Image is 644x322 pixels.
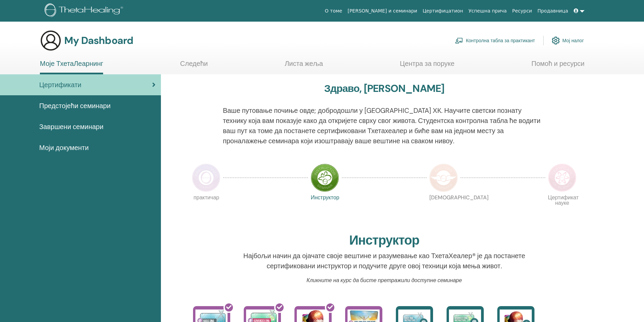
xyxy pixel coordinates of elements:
[180,59,208,73] a: Следећи
[45,3,125,19] img: logo.png
[429,164,458,192] img: Master
[39,122,103,132] span: Завршени семинари
[531,59,585,73] a: Помоћ и ресурси
[400,59,455,73] a: Центра за поруке
[548,164,576,192] img: Certificate of Science
[509,5,535,17] a: Ресурси
[311,195,339,223] p: Инструктор
[223,251,546,271] p: Најбољи начин да ојачате своје вештине и разумевање као ТхетаХеалер® је да постанете сертификован...
[39,143,89,153] span: Моји документи
[552,33,584,48] a: Мој налог
[552,35,560,46] img: cog.svg
[535,5,571,17] a: Продавница
[223,105,546,146] p: Ваше путовање почиње овде; добродошли у [GEOGRAPHIC_DATA] ХК. Научите светски познату технику кој...
[40,30,62,51] img: generic-user-icon.jpg
[192,195,220,223] p: практичар
[39,80,81,90] span: Цертификати
[39,101,111,111] span: Предстојећи семинари
[40,59,103,74] a: Моје ТхетаЛеарнинг
[345,5,420,17] a: [PERSON_NAME] и семинари
[285,59,323,73] a: Листа жеља
[466,5,509,17] a: Успешна прича
[455,33,535,48] a: Контролна табла за практикант
[322,5,345,17] a: О томе
[455,38,463,44] img: chalkboard-teacher.svg
[324,82,444,95] h3: Здраво, [PERSON_NAME]
[192,164,220,192] img: Practitioner
[64,34,133,47] h3: My Dashboard
[429,195,458,223] p: [DEMOGRAPHIC_DATA]
[311,164,339,192] img: Instructor
[420,5,466,17] a: Цертифицатион
[548,195,576,223] p: Цертификат науке
[349,233,419,248] h2: Инструктор
[223,276,546,284] p: Кликните на курс да бисте претражили доступне семинаре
